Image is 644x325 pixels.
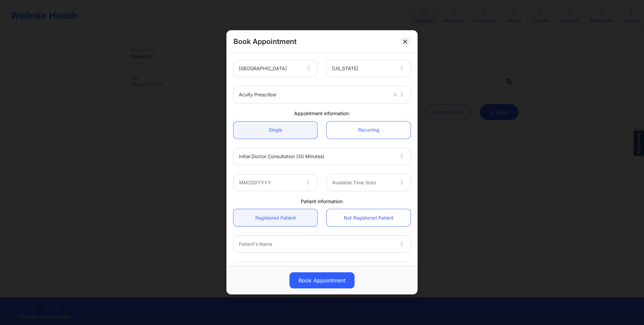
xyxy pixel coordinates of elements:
div: [GEOGRAPHIC_DATA] [239,60,301,77]
a: Single [233,122,317,139]
div: Appointment information: [229,110,415,117]
div: Patient information: [229,198,415,205]
h2: Book Appointment [233,37,297,46]
a: Not Registered Patient [327,209,411,226]
a: Recurring [327,122,411,139]
input: Patient's Email [233,262,411,279]
div: Initial doctor consultation (30 minutes) [239,148,394,165]
input: MM/DD/YYYY [233,174,317,191]
div: [US_STATE] [332,60,394,77]
button: Book Appointment [289,273,355,289]
div: Acuity Prescriber [239,86,387,103]
a: Registered Patient [233,209,317,226]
